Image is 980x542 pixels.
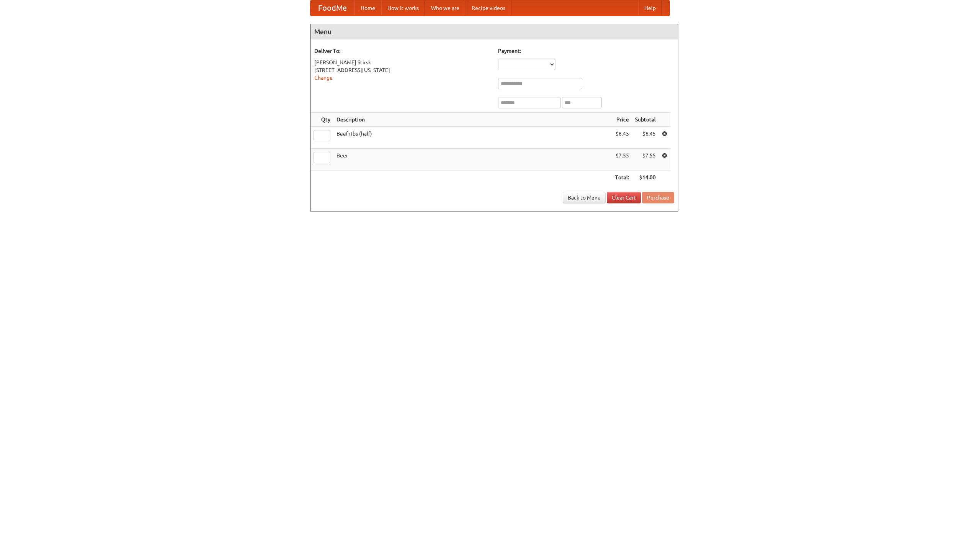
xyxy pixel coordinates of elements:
a: Recipe videos [465,0,511,16]
th: Subtotal [632,113,659,127]
div: [PERSON_NAME] Stirsk [314,59,490,66]
a: Home [354,0,381,16]
h4: Menu [310,24,678,39]
a: Clear Cart [607,192,641,203]
th: Description [333,113,612,127]
th: Price [612,113,632,127]
td: $6.45 [632,127,659,149]
a: Back to Menu [563,192,606,203]
a: Help [638,0,662,16]
td: $7.55 [632,149,659,170]
div: [STREET_ADDRESS][US_STATE] [314,66,490,74]
button: Purchase [642,192,674,203]
td: $6.45 [612,127,632,149]
th: $14.00 [632,170,659,185]
th: Total: [612,170,632,185]
td: Beer [333,149,612,170]
td: $7.55 [612,149,632,170]
a: Who we are [425,0,465,16]
td: Beef ribs (half) [333,127,612,149]
a: How it works [381,0,425,16]
h5: Deliver To: [314,47,490,55]
a: Change [314,75,333,81]
th: Qty [310,113,333,127]
h5: Payment: [498,47,674,55]
a: FoodMe [310,0,354,16]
